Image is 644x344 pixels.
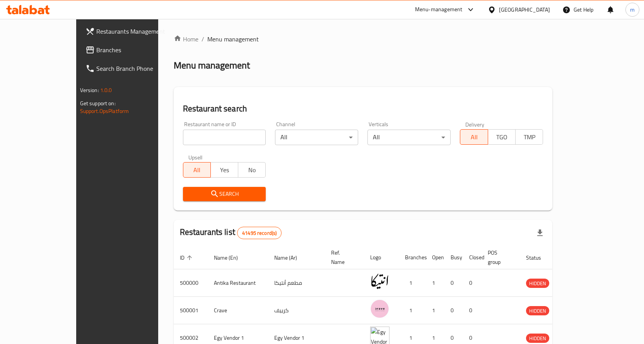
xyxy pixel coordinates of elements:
[180,253,195,262] span: ID
[426,269,444,297] td: 1
[463,246,482,269] th: Closed
[268,297,325,324] td: كرييف
[465,122,485,127] label: Delivery
[367,130,451,145] div: All
[463,132,485,143] span: All
[214,253,248,262] span: Name (En)
[180,226,282,239] h2: Restaurants list
[630,5,635,14] span: m
[210,162,238,178] button: Yes
[444,246,463,269] th: Busy
[208,269,268,297] td: Antika Restaurant
[268,269,325,297] td: مطعم أنتيكا
[331,248,355,267] span: Ref. Name
[463,269,482,297] td: 0
[274,253,307,262] span: Name (Ar)
[80,85,99,95] span: Version:
[174,34,553,44] nav: breadcrumb
[526,334,549,343] span: HIDDEN
[100,85,112,95] span: 1.0.0
[399,269,426,297] td: 1
[519,132,540,143] span: TMP
[275,130,358,145] div: All
[174,269,208,297] td: 500000
[531,224,549,242] div: Export file
[183,162,211,178] button: All
[526,306,549,315] div: HIDDEN
[186,164,208,176] span: All
[488,129,516,145] button: TGO
[444,269,463,297] td: 0
[526,306,549,315] span: HIDDEN
[208,297,268,324] td: Crave
[426,246,444,269] th: Open
[237,227,282,239] div: Total records count
[499,5,550,14] div: [GEOGRAPHIC_DATA]
[79,59,184,78] a: Search Branch Phone
[526,253,551,262] span: Status
[202,34,204,44] li: /
[415,5,463,14] div: Menu-management
[515,129,543,145] button: TMP
[79,41,184,59] a: Branches
[96,27,178,36] span: Restaurants Management
[460,129,488,145] button: All
[188,154,203,160] label: Upsell
[174,297,208,324] td: 500001
[183,130,266,145] input: Search for restaurant name or ID..
[241,164,263,176] span: No
[399,246,426,269] th: Branches
[207,34,259,44] span: Menu management
[79,22,184,41] a: Restaurants Management
[174,59,250,72] h2: Menu management
[370,272,389,291] img: Antika Restaurant
[96,45,178,55] span: Branches
[189,189,260,199] span: Search
[238,162,266,178] button: No
[174,34,198,44] a: Home
[183,103,543,115] h2: Restaurant search
[183,187,266,201] button: Search
[491,132,512,143] span: TGO
[399,297,426,324] td: 1
[426,297,444,324] td: 1
[80,98,116,108] span: Get support on:
[364,246,399,269] th: Logo
[526,279,549,288] span: HIDDEN
[237,229,281,237] span: 41495 record(s)
[463,297,482,324] td: 0
[214,164,235,176] span: Yes
[370,299,389,318] img: Crave
[96,64,178,73] span: Search Branch Phone
[80,106,129,116] a: Support.OpsPlatform
[488,248,511,267] span: POS group
[444,297,463,324] td: 0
